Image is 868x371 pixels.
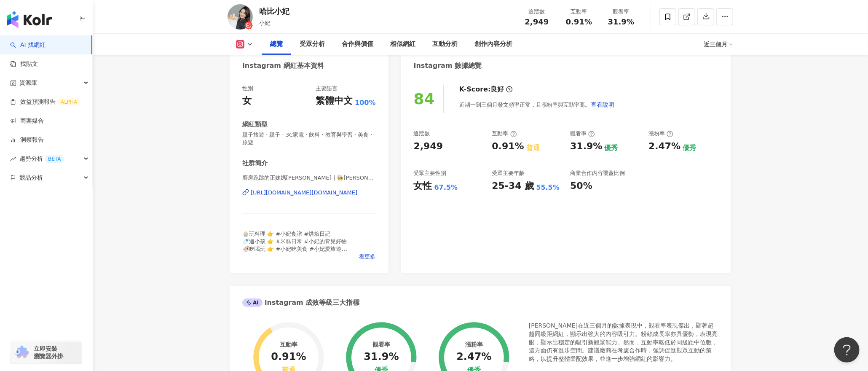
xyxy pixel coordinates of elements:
[228,4,253,30] img: KOL Avatar
[19,73,37,92] span: 資源庫
[432,39,458,49] div: 互動分析
[34,345,63,360] span: 立即安裝 瀏覽器外掛
[605,143,618,153] div: 優秀
[10,41,46,49] a: searchAI 找網紅
[242,174,376,182] span: 廚房跑跳的正妹媽[PERSON_NAME] | 👩‍🍳[PERSON_NAME]比小妃 | hobbit.fei
[434,183,458,192] div: 67.5%
[242,231,347,321] span: 🧁玩料理 👉 #小妃食譜 #烘焙日記 🍼遛小孩 👉 #米糕日常 #小妃的育兒好物 🍜吃喝玩 👉 #小妃吃美食 #小妃愛旅遊 _ 🔹米糕他媽 🔹妞新聞專欄作家 🔹各大烘焙教室合作老師 🔹烘焙丙級 ...
[492,180,534,193] div: 25-34 歲
[525,17,549,26] span: 2,949
[19,149,64,168] span: 趨勢分析
[491,85,504,94] div: 良好
[10,60,38,68] a: 找貼文
[316,94,353,108] div: 繁體中文
[242,189,376,196] a: [URL][DOMAIN_NAME][DOMAIN_NAME]
[414,140,443,153] div: 2,949
[414,61,482,70] div: Instagram 數據總覽
[10,156,16,162] span: rise
[605,8,637,16] div: 觀看率
[259,20,270,26] span: 小妃
[566,18,592,26] span: 0.91%
[13,346,30,359] img: chrome extension
[456,351,491,363] div: 2.47%
[259,6,289,16] div: 哈比小妃
[492,130,517,137] div: 互動率
[242,298,263,307] div: AI
[608,18,634,26] span: 31.9%
[648,140,680,153] div: 2.47%
[11,341,82,364] a: chrome extension立即安裝 瀏覽器外掛
[316,85,338,92] div: 主要語言
[459,96,615,113] div: 近期一到三個月發文頻率正常，且漲粉率與互動率高。
[10,98,80,106] a: 效益預測報告ALPHA
[683,143,696,153] div: 優秀
[570,180,592,193] div: 50%
[270,39,283,49] div: 總覽
[563,8,595,16] div: 互動率
[704,38,733,51] div: 近三個月
[414,169,447,177] div: 受眾主要性別
[251,189,357,196] div: [URL][DOMAIN_NAME][DOMAIN_NAME]
[342,39,373,49] div: 合作與價值
[526,143,540,153] div: 普通
[648,130,673,137] div: 漲粉率
[591,101,615,108] span: 查看說明
[242,61,324,70] div: Instagram 網紅基本資料
[10,117,44,125] a: 商案媒合
[570,140,602,153] div: 31.9%
[280,341,297,348] div: 互動率
[390,39,415,49] div: 相似網紅
[242,131,376,146] span: 親子旅遊 · 親子 · 3C家電 · 飲料 · 教育與學習 · 美食 · 旅遊
[10,136,44,144] a: 洞察報告
[271,351,306,363] div: 0.91%
[414,90,435,108] div: 84
[529,322,718,363] div: [PERSON_NAME]在近三個月的數據表現中，觀看率表現傑出，顯著超越同級距網紅，顯示出強大的內容吸引力。粉絲成長率亦具優勢，表現亮眼，顯示出穩定的吸引新觀眾能力。然而，互動率略低於同級距中...
[591,96,615,113] button: 查看說明
[242,94,252,108] div: 女
[570,130,595,137] div: 觀看率
[372,341,390,348] div: 觀看率
[300,39,325,49] div: 受眾分析
[570,169,625,177] div: 商業合作內容覆蓋比例
[355,98,375,108] span: 100%
[492,169,525,177] div: 受眾主要年齡
[364,351,399,363] div: 31.9%
[19,168,43,187] span: 競品分析
[414,130,430,137] div: 追蹤數
[414,180,432,193] div: 女性
[521,8,553,16] div: 追蹤數
[834,337,860,363] iframe: Help Scout Beacon - Open
[45,155,64,163] div: BETA
[7,11,52,28] img: logo
[242,298,359,307] div: Instagram 成效等級三大指標
[492,140,524,153] div: 0.91%
[465,341,483,348] div: 漲粉率
[474,39,512,49] div: 創作內容分析
[459,85,513,94] div: K-Score :
[242,85,253,92] div: 性別
[536,183,560,192] div: 55.5%
[359,253,376,261] span: 看更多
[242,120,268,129] div: 網紅類型
[242,159,268,168] div: 社群簡介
